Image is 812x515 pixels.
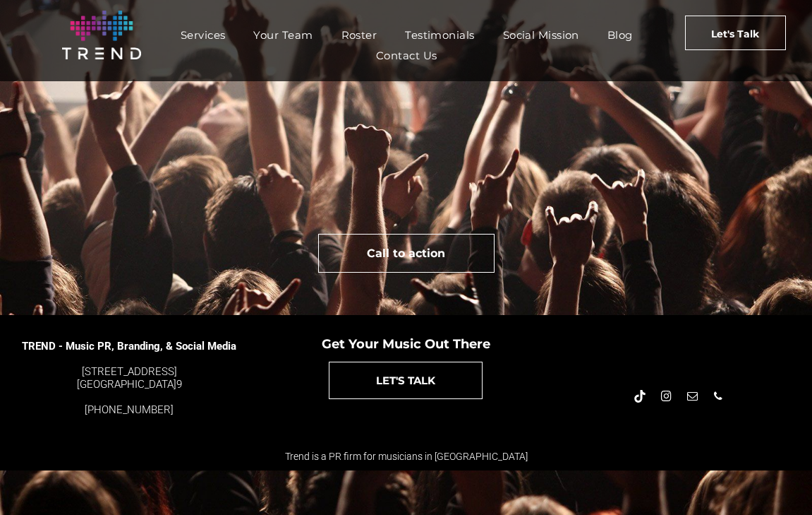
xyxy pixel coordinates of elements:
[684,389,700,408] a: email
[77,365,177,391] font: [STREET_ADDRESS] [GEOGRAPHIC_DATA]
[391,25,488,45] a: Testimonials
[21,365,237,391] div: 9
[741,447,812,515] iframe: Chat Widget
[239,25,327,45] a: Your Team
[85,403,174,416] a: [PHONE_NUMBER]
[22,340,236,353] span: TREND - Music PR, Branding, & Social Media
[166,25,240,45] a: Services
[367,235,445,271] span: Call to action
[77,365,177,391] a: [STREET_ADDRESS][GEOGRAPHIC_DATA]
[593,25,647,45] a: Blog
[322,336,490,352] span: Get Your Music Out There
[62,11,141,59] img: logo
[685,16,786,50] a: Let's Talk
[632,389,648,408] a: Tiktok
[68,112,745,218] iframe: Form 0
[711,16,759,52] span: Let's Talk
[329,362,483,399] a: LET'S TALK
[327,25,392,45] a: Roster
[376,362,435,398] span: LET'S TALK
[658,389,674,408] a: instagram
[489,25,593,45] a: Social Mission
[362,45,452,66] a: Contact Us
[318,234,495,273] a: Call to action
[710,389,726,408] a: phone
[285,451,528,462] span: Trend is a PR firm for musicians in [GEOGRAPHIC_DATA]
